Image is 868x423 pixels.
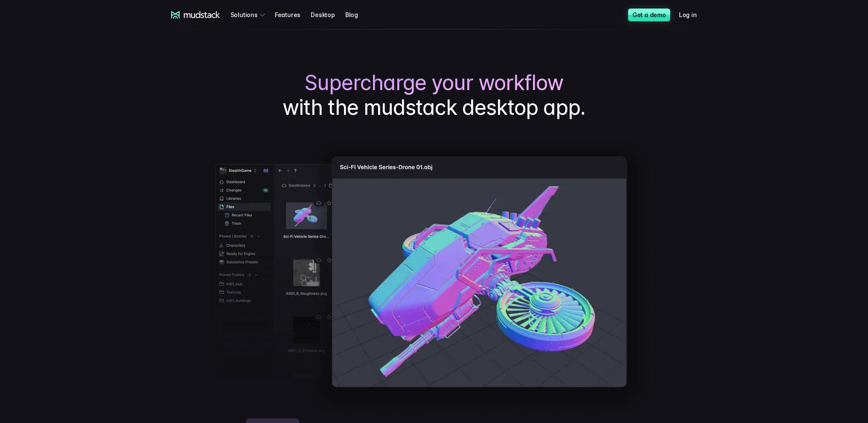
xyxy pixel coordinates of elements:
span: Job title [143,35,166,43]
a: Features [275,7,311,23]
img: Screenshot of mudstack desktop app [216,137,652,419]
a: mudstack logo [171,11,220,19]
span: Last name [143,0,175,8]
a: Blog [345,7,368,23]
h1: with the mudstack desktop app. [171,70,697,120]
div: Solutions [230,7,268,23]
span: Supercharge your workflow [305,70,564,95]
a: Desktop [311,7,345,23]
span: Art team size [143,70,182,78]
a: Log in [679,7,707,23]
span: Work with outsourced artists? [10,155,99,162]
input: Work with outsourced artists? [2,155,8,160]
a: Get a demo [628,9,670,21]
